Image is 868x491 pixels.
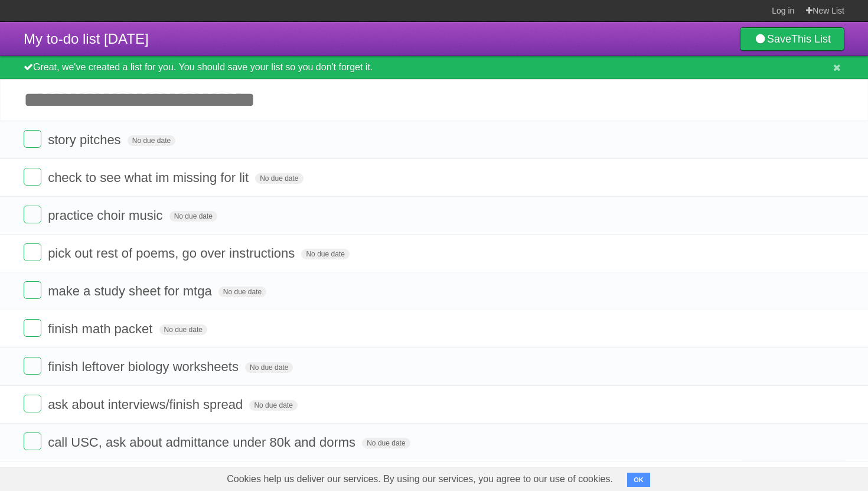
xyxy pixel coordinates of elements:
[24,433,41,450] label: Done
[48,435,358,450] span: call USC, ask about admittance under 80k and dorms
[24,130,41,148] label: Done
[24,281,41,299] label: Done
[169,211,217,222] span: No due date
[48,397,246,412] span: ask about interviews/finish spread
[245,362,293,373] span: No due date
[740,27,844,51] a: SaveThis List
[249,400,297,411] span: No due date
[627,473,650,487] button: OK
[218,287,266,297] span: No due date
[255,173,303,184] span: No due date
[24,319,41,337] label: Done
[24,168,41,186] label: Done
[24,395,41,412] label: Done
[159,324,207,335] span: No due date
[24,357,41,375] label: Done
[24,31,149,47] span: My to-do list [DATE]
[215,467,625,491] span: Cookies help us deliver our services. By using our services, you agree to our use of cookies.
[48,284,215,298] span: make a study sheet for mtga
[48,170,252,185] span: check to see what im missing for lit
[48,359,242,374] span: finish leftover biology worksheets
[24,206,41,223] label: Done
[301,249,349,259] span: No due date
[128,135,175,146] span: No due date
[48,208,165,223] span: practice choir music
[791,33,831,45] b: This List
[48,132,124,147] span: story pitches
[48,246,298,261] span: pick out rest of poems, go over instructions
[362,438,410,448] span: No due date
[24,243,41,261] label: Done
[48,321,155,336] span: finish math packet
